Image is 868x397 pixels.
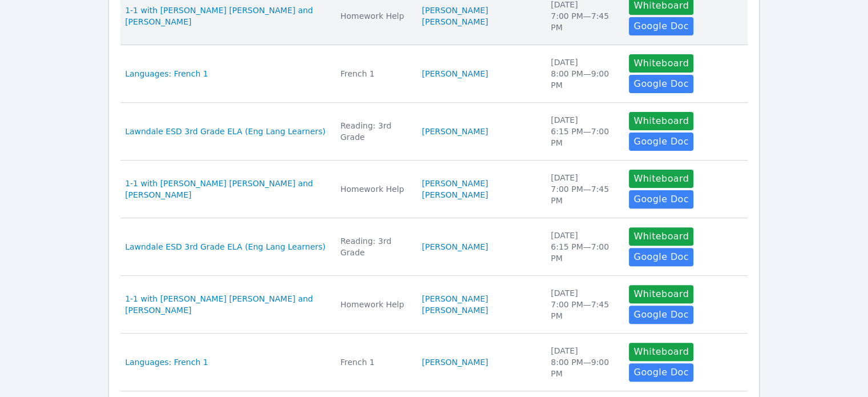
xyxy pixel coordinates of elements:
tr: Languages: French 1French 1[PERSON_NAME][DATE]8:00 PM—9:00 PMWhiteboardGoogle Doc [120,45,748,103]
div: [DATE] 8:00 PM — 9:00 PM [551,345,615,379]
a: 1-1 with [PERSON_NAME] [PERSON_NAME] and [PERSON_NAME] [125,5,326,27]
a: Google Doc [629,190,693,208]
div: Reading: 3rd Grade [340,120,408,143]
div: Reading: 3rd Grade [340,235,408,258]
a: Google Doc [629,363,693,382]
a: [PERSON_NAME] [PERSON_NAME] [422,178,537,200]
tr: Lawndale ESD 3rd Grade ELA (Eng Lang Learners)Reading: 3rd Grade[PERSON_NAME][DATE]6:15 PM—7:00 P... [120,218,748,276]
a: Languages: French 1 [125,356,208,368]
div: [DATE] 6:15 PM — 7:00 PM [551,230,615,264]
a: [PERSON_NAME] [PERSON_NAME] [422,293,537,316]
div: [DATE] 6:15 PM — 7:00 PM [551,114,615,149]
div: Homework Help [340,10,408,22]
div: French 1 [340,356,408,368]
button: Whiteboard [629,112,693,130]
button: Whiteboard [629,343,693,361]
div: [DATE] 7:00 PM — 7:45 PM [551,287,615,322]
button: Whiteboard [629,170,693,188]
a: 1-1 with [PERSON_NAME] [PERSON_NAME] and [PERSON_NAME] [125,293,326,316]
button: Whiteboard [629,54,693,73]
tr: Lawndale ESD 3rd Grade ELA (Eng Lang Learners)Reading: 3rd Grade[PERSON_NAME][DATE]6:15 PM—7:00 P... [120,103,748,161]
a: 1-1 with [PERSON_NAME] [PERSON_NAME] and [PERSON_NAME] [125,178,326,200]
a: [PERSON_NAME] [422,126,488,137]
a: Languages: French 1 [125,68,208,79]
a: [PERSON_NAME] [422,241,488,252]
a: Google Doc [629,248,693,266]
a: [PERSON_NAME] [422,68,488,79]
div: Homework Help [340,183,408,195]
tr: 1-1 with [PERSON_NAME] [PERSON_NAME] and [PERSON_NAME]Homework Help[PERSON_NAME] [PERSON_NAME][DA... [120,161,748,218]
button: Whiteboard [629,227,693,246]
a: [PERSON_NAME] [422,356,488,368]
a: Google Doc [629,17,693,35]
a: Lawndale ESD 3rd Grade ELA (Eng Lang Learners) [125,241,325,252]
a: [PERSON_NAME] [PERSON_NAME] [422,5,537,27]
a: Google Doc [629,133,693,151]
a: Lawndale ESD 3rd Grade ELA (Eng Lang Learners) [125,126,325,137]
div: Homework Help [340,299,408,310]
tr: 1-1 with [PERSON_NAME] [PERSON_NAME] and [PERSON_NAME]Homework Help[PERSON_NAME] [PERSON_NAME][DA... [120,276,748,334]
tr: Languages: French 1French 1[PERSON_NAME][DATE]8:00 PM—9:00 PMWhiteboardGoogle Doc [120,334,748,391]
a: Google Doc [629,306,693,324]
div: French 1 [340,68,408,79]
a: Google Doc [629,75,693,93]
div: [DATE] 7:00 PM — 7:45 PM [551,172,615,206]
div: [DATE] 8:00 PM — 9:00 PM [551,57,615,91]
button: Whiteboard [629,285,693,303]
